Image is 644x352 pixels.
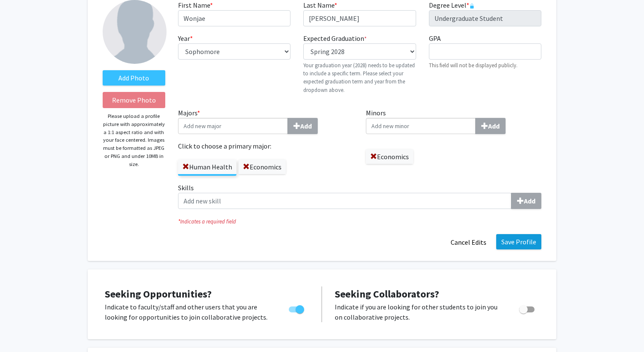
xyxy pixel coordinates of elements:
[178,108,354,134] label: Majors
[178,118,288,134] input: Majors*Add
[178,193,512,209] input: SkillsAdd
[303,33,367,43] label: Expected Graduation
[488,122,500,130] b: Add
[366,108,541,134] label: Minors
[516,302,539,315] div: Toggle
[303,61,416,94] p: Your graduation year (2028) needs to be updated to include a specific term. Please select your ex...
[496,234,541,249] button: Save Profile
[178,141,354,151] label: Click to choose a primary major:
[6,314,36,346] iframe: Chat
[335,287,439,300] span: Seeking Collaborators?
[429,62,517,69] small: This field will not be displayed publicly.
[178,33,193,43] label: Year
[335,302,503,322] p: Indicate if you are looking for other students to join you on collaborative projects.
[366,149,413,164] label: Economics
[300,122,312,130] b: Add
[469,3,474,9] svg: This information is provided and automatically updated by Emory University and is not editable on...
[105,287,212,300] span: Seeking Opportunities?
[524,197,535,205] b: Add
[429,33,441,43] label: GPA
[285,302,309,315] div: Toggle
[178,217,541,226] i: Indicates a required field
[103,92,165,108] button: Remove Photo
[178,160,236,174] label: Human Health
[475,118,506,134] button: Minors
[105,302,273,322] p: Indicate to faculty/staff and other users that you are looking for opportunities to join collabor...
[287,118,318,134] button: Majors*
[445,234,492,250] button: Cancel Edits
[239,160,286,174] label: Economics
[511,193,541,209] button: Skills
[103,112,165,168] p: Please upload a profile picture with approximately a 1:1 aspect ratio and with your face centered...
[103,70,165,86] label: AddProfile Picture
[366,118,476,134] input: MinorsAdd
[178,183,541,209] label: Skills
